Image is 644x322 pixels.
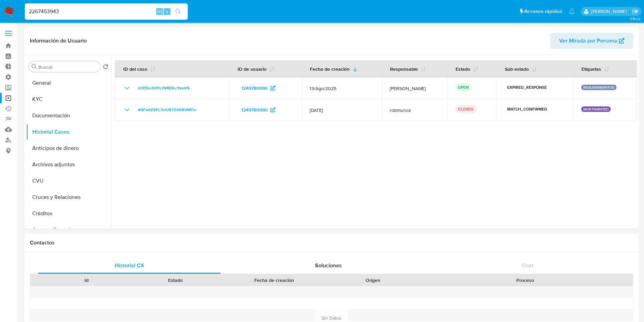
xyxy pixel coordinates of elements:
button: Documentación [26,107,111,124]
button: General [26,75,111,91]
div: Id [47,277,126,284]
div: Origen [333,277,413,284]
div: Proceso [422,277,628,284]
h1: Información de Usuario [30,37,87,44]
button: Buscar [32,64,37,69]
button: Archivos adjuntos [26,156,111,173]
button: search-icon [171,7,185,16]
span: Ver Mirada por Persona [559,33,617,49]
button: Ver Mirada por Persona [550,33,633,49]
span: Chat [522,261,533,269]
button: Créditos [26,205,111,222]
span: Soluciones [315,261,342,269]
button: Cuentas Bancarias [26,222,111,238]
div: Fecha de creación [225,277,324,284]
button: Historial Casos [26,124,111,140]
a: Notificaciones [569,9,575,14]
input: Buscar [38,64,97,70]
span: Historial CX [115,261,144,269]
h1: Contactos [30,239,633,246]
button: Volver al orden por defecto [103,64,108,71]
button: Anticipos de dinero [26,140,111,156]
button: Cruces y Relaciones [26,189,111,205]
input: Buscar usuario o caso... [25,7,188,16]
button: KYC [26,91,111,107]
div: Estado [136,277,215,284]
a: Salir [632,8,639,15]
p: gustavo.deseta@mercadolibre.com [591,8,629,15]
span: Alt [157,8,162,15]
button: CVU [26,173,111,189]
span: Accesos rápidos [524,8,562,15]
span: s [166,8,168,15]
